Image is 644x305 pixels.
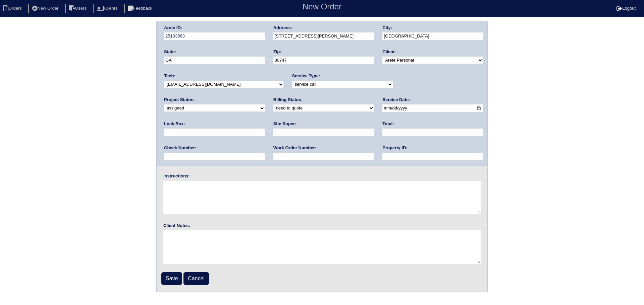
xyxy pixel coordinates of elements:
[382,49,396,55] label: Client:
[164,73,175,79] label: Tech:
[292,73,320,79] label: Service Type:
[93,4,123,13] li: Clients
[382,121,394,127] label: Total:
[163,173,190,179] label: Instructions:
[28,6,64,11] a: New Order
[382,25,392,31] label: City:
[273,49,281,55] label: Zip:
[161,272,182,285] input: Save
[65,4,92,13] li: Users
[273,121,297,127] label: Site Super:
[164,145,196,151] label: Check Number:
[382,97,410,103] label: Service Date:
[28,4,64,13] li: New Order
[273,25,292,31] label: Address:
[93,6,123,11] a: Clients
[183,272,209,285] a: Cancel
[164,121,185,127] label: Lock Box:
[382,145,407,151] label: Property ID:
[164,97,195,103] label: Project Status:
[163,223,190,229] label: Client Notes:
[124,4,158,13] li: Feedback
[616,6,636,11] a: Logout
[164,25,182,31] label: Arete ID:
[273,145,316,151] label: Work Order Number:
[273,32,374,40] input: Enter a location
[273,97,303,103] label: Billing Status:
[65,6,92,11] a: Users
[164,49,176,55] label: State:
